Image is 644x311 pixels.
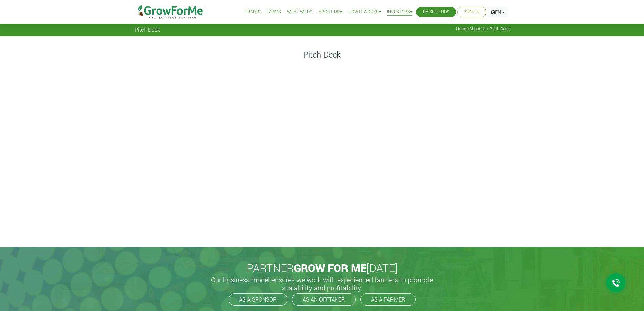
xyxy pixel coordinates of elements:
[135,26,160,33] span: Pitch Deck
[464,8,479,16] a: Sign In
[423,8,449,16] a: Raise Funds
[229,293,287,306] a: AS A SPONSOR
[292,293,356,306] a: AS AN OFFTAKER
[137,262,507,274] h2: PARTNER [DATE]
[267,8,281,16] a: Farms
[469,26,487,31] a: About Us
[456,26,510,31] span: / / Pitch Deck
[348,8,381,16] a: How it Works
[294,261,366,275] span: GROW FOR ME
[287,8,313,16] a: What We Do
[488,7,508,17] a: EN
[319,8,342,16] a: About Us
[245,8,261,16] a: Trades
[360,293,416,306] a: AS A FARMER
[135,50,510,60] h4: Pitch Deck
[456,26,468,31] a: Home
[204,275,440,292] h5: Our business model ensures we work with experienced farmers to promote scalability and profitabil...
[387,8,412,16] a: Investors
